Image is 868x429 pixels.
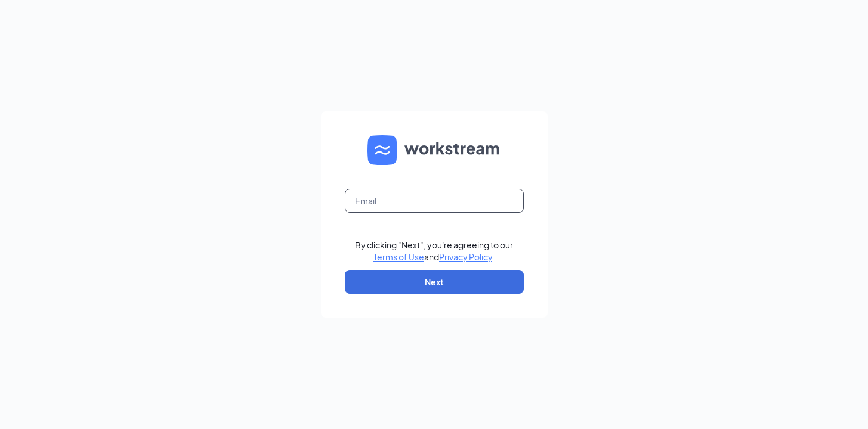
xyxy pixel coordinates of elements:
[367,135,501,165] img: WS logo and Workstream text
[355,239,513,263] div: By clicking "Next", you're agreeing to our and .
[345,189,524,213] input: Email
[439,251,492,262] a: Privacy Policy
[345,270,524,294] button: Next
[373,251,424,262] a: Terms of Use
